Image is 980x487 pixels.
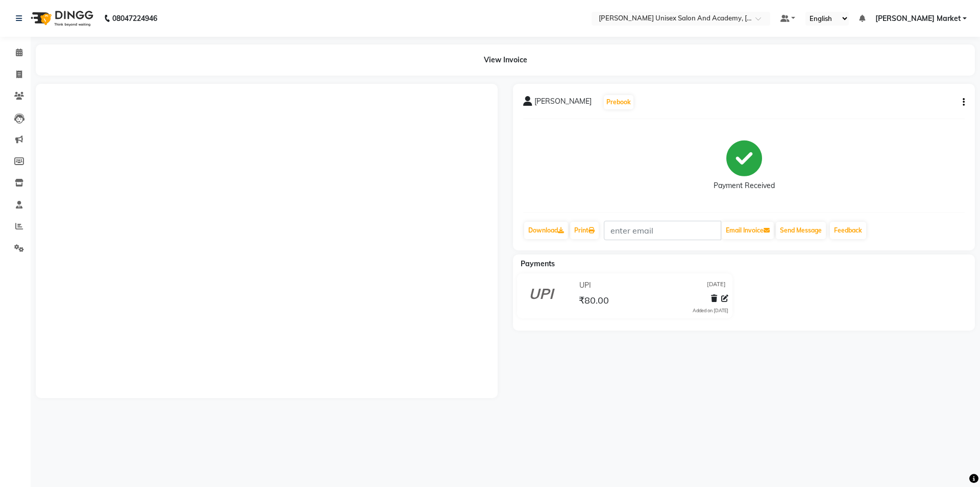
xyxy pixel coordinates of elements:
span: Payments [521,259,555,268]
span: [DATE] [707,280,726,291]
img: logo [26,4,96,33]
a: Feedback [830,222,866,239]
button: Email Invoice [722,222,774,239]
a: Download [524,222,568,239]
input: enter email [604,221,721,240]
span: [PERSON_NAME] [534,96,592,110]
div: Added on [DATE] [693,307,728,314]
div: Payment Received [714,180,775,191]
span: ₹80.00 [579,294,609,309]
a: Print [570,222,599,239]
span: [PERSON_NAME] Market [875,13,961,24]
div: View Invoice [36,44,975,76]
button: Send Message [776,222,826,239]
button: Prebook [604,95,633,109]
b: 08047224946 [112,4,157,33]
span: UPI [579,280,591,291]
